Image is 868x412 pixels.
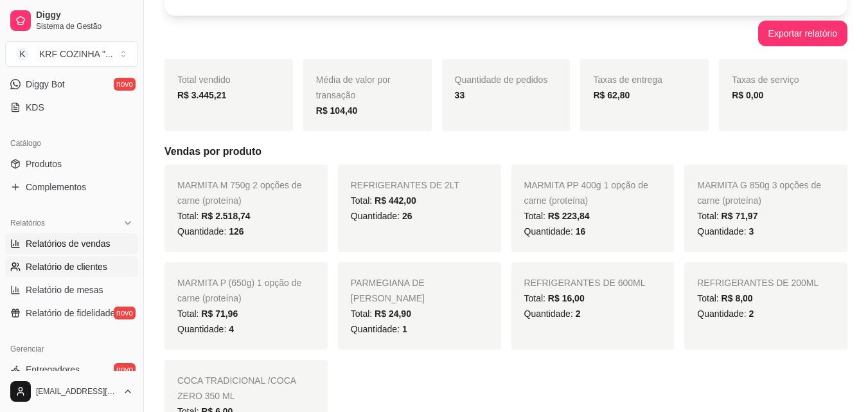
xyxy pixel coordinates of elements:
span: MARMITA M 750g 2 opções de carne (proteína) [177,180,302,206]
span: Taxas de serviço [732,75,799,85]
a: DiggySistema de Gestão [5,5,138,36]
span: R$ 2.518,74 [201,211,250,221]
a: Diggy Botnovo [5,74,138,94]
span: Total vendido [177,75,231,85]
span: Total: [524,293,585,303]
strong: R$ 3.445,21 [177,90,226,100]
span: Quantidade: [524,226,586,237]
a: Complementos [5,177,138,197]
div: Catálogo [5,133,138,154]
span: REFRIGERANTES DE 200ML [697,278,819,288]
span: Relatório de mesas [26,283,103,296]
span: 1 [402,324,407,334]
span: 3 [748,226,754,237]
span: R$ 71,96 [201,309,238,319]
strong: R$ 104,40 [316,105,358,116]
a: Relatório de clientes [5,256,138,277]
span: 2 [576,309,581,319]
span: Diggy [36,10,133,21]
span: Quantidade: [177,226,244,237]
span: Total: [524,211,590,221]
span: REFRIGERANTES DE 600ML [524,278,646,288]
a: Relatório de mesas [5,280,138,300]
a: Entregadoresnovo [5,359,138,380]
span: [EMAIL_ADDRESS][DOMAIN_NAME] [36,386,118,397]
strong: R$ 0,00 [732,90,763,100]
strong: 33 [455,90,465,100]
span: MARMITA G 850g 3 opções de carne (proteína) [697,180,821,206]
span: 16 [576,226,586,237]
button: Select a team [5,41,138,67]
span: Quantidade: [697,226,754,237]
span: K [16,48,29,60]
span: Total: [697,293,752,303]
span: Total: [351,309,411,319]
button: Exportar relatório [758,21,847,46]
button: [EMAIL_ADDRESS][DOMAIN_NAME] [5,376,138,407]
span: R$ 8,00 [722,293,753,303]
strong: R$ 62,80 [593,90,630,100]
h5: Vendas por produto [164,144,847,159]
span: Sistema de Gestão [36,21,133,31]
span: Total: [177,211,251,221]
span: Produtos [26,157,62,170]
span: Total: [177,309,238,319]
span: KDS [26,101,44,114]
span: 126 [229,226,244,237]
span: Relatório de fidelidade [26,307,115,319]
span: Diggy Bot [26,78,65,91]
span: Quantidade: [177,324,234,334]
span: Relatórios [10,218,45,228]
span: MARMITA P (650g) 1 opção de carne (proteína) [177,278,301,303]
span: Quantidade: [524,309,581,319]
span: REFRIGERANTES DE 2LT [351,180,459,190]
span: R$ 442,00 [375,195,416,206]
span: R$ 223,84 [548,211,590,221]
span: Quantidade: [697,309,754,319]
span: Quantidade: [351,324,407,334]
span: MARMITA PP 400g 1 opção de carne (proteína) [524,180,648,206]
a: Produtos [5,154,138,174]
span: Entregadores [26,363,80,376]
a: Relatórios de vendas [5,233,138,254]
span: Total: [351,195,416,206]
a: KDS [5,97,138,118]
span: Quantidade de pedidos [455,75,548,85]
span: Complementos [26,181,86,193]
span: 26 [402,211,412,221]
span: R$ 24,90 [375,309,411,319]
span: 4 [229,324,234,334]
span: Total: [697,211,757,221]
a: Relatório de fidelidadenovo [5,303,138,323]
span: Média de valor por transação [316,75,391,100]
span: Taxas de entrega [593,75,662,85]
span: Relatório de clientes [26,260,107,273]
span: R$ 16,00 [548,293,585,303]
span: R$ 71,97 [722,211,758,221]
div: KRF COZINHA " ... [39,48,113,60]
div: Gerenciar [5,339,138,359]
span: Relatórios de vendas [26,237,111,250]
span: PARMEGIANA DE [PERSON_NAME] [351,278,425,303]
span: COCA TRADICIONAL /COCA ZERO 350 ML [177,375,296,401]
span: 2 [748,309,754,319]
span: Quantidade: [351,211,412,221]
